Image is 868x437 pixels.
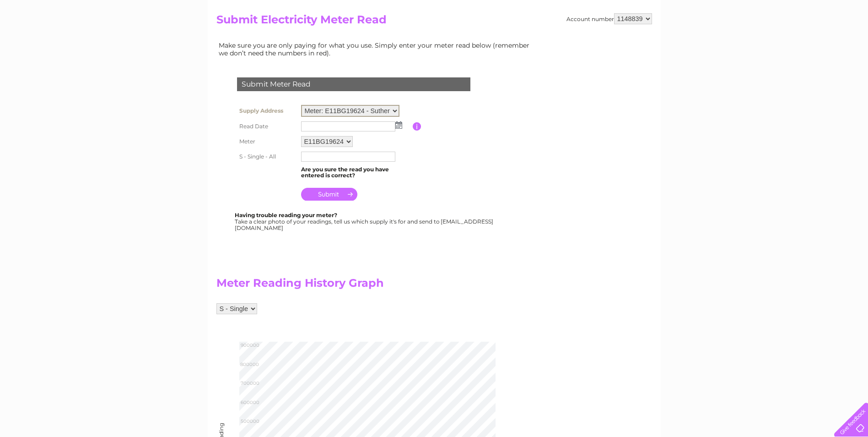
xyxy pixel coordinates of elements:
a: Contact [807,39,830,46]
th: Read Date [235,119,299,134]
td: Make sure you are only paying for what you use. Simply enter your meter read below (remember we d... [216,39,537,59]
h2: Meter Reading History Graph [216,277,537,294]
a: Telecoms [755,39,783,46]
h2: Submit Electricity Meter Read [216,13,652,31]
b: Having trouble reading your meter? [235,212,337,218]
a: Energy [730,39,750,46]
input: Information [413,122,421,131]
div: Take a clear photo of your readings, tell us which supply it's for and send to [EMAIL_ADDRESS][DO... [235,212,495,231]
th: S - Single - All [235,149,299,164]
img: ... [395,121,402,129]
div: Submit Meter Read [237,77,470,91]
a: 0333 014 3131 [695,5,759,16]
th: Meter [235,134,299,149]
th: Supply Address [235,103,299,119]
a: Water [707,39,724,46]
td: Are you sure the read you have entered is correct? [299,164,413,181]
div: Account number [566,13,652,24]
a: Blog [788,39,802,46]
input: Submit [301,188,357,201]
a: Log out [838,39,859,46]
img: logo.png [30,24,77,52]
div: Clear Business is a trading name of Verastar Limited (registered in [GEOGRAPHIC_DATA] No. 3667643... [218,5,651,44]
